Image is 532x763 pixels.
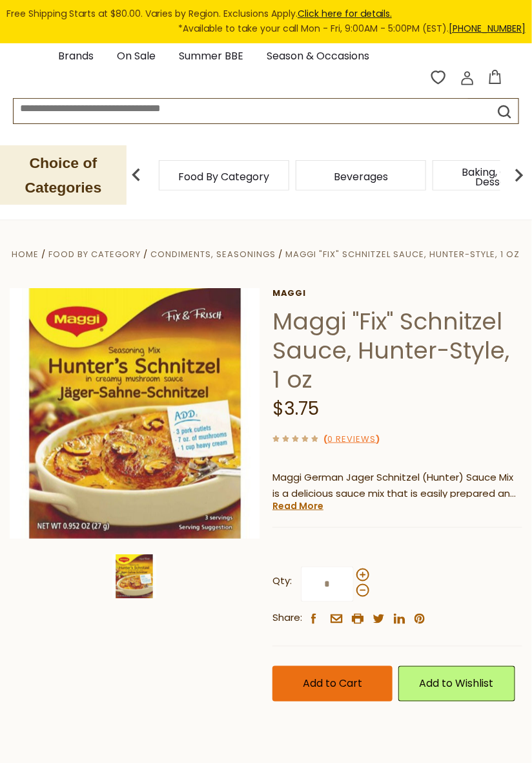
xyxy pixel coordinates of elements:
div: Free Shipping Starts at $80.00. Varies by Region. Exclusions Apply. [6,6,526,37]
input: Qty: [301,567,354,602]
a: Add to Wishlist [398,666,515,702]
a: 0 Reviews [328,433,376,446]
a: Read More [272,499,323,512]
span: *Available to take your call Mon - Fri, 9:00AM - 5:00PM (EST). [178,21,526,36]
img: next arrow [506,162,532,188]
button: Add to Cart [272,666,393,702]
a: Beverages [334,172,388,182]
a: On Sale [117,48,156,65]
a: Maggi [272,288,522,298]
a: Summer BBE [179,48,243,65]
span: ( ) [324,433,380,445]
a: Brands [58,48,94,65]
a: Food By Category [48,248,141,260]
span: Add to Cart [303,676,362,691]
span: Share: [272,611,302,627]
a: Home [12,248,39,260]
a: Season & Occasions [267,48,369,65]
img: Maggi German Jaeger Schnitzel (Hunter) Mix [10,288,260,539]
strong: Qty: [272,574,292,590]
a: Maggi "Fix" Schnitzel Sauce, Hunter-Style, 1 oz [286,248,520,260]
a: Click here for details. [298,7,392,20]
h1: Maggi "Fix" Schnitzel Sauce, Hunter-Style, 1 oz [272,307,522,394]
a: [PHONE_NUMBER] [449,22,526,35]
img: previous arrow [123,162,149,188]
a: Condiments, Seasonings [151,248,276,260]
a: Food By Category [179,172,270,182]
img: Maggi German Jaeger Schnitzel (Hunter) Mix [112,554,156,598]
span: $3.75 [272,396,319,421]
p: Maggi German Jager Schnitzel (Hunter) Sauce Mix is a delicious sauce mix that is easily prepared ... [272,470,522,502]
